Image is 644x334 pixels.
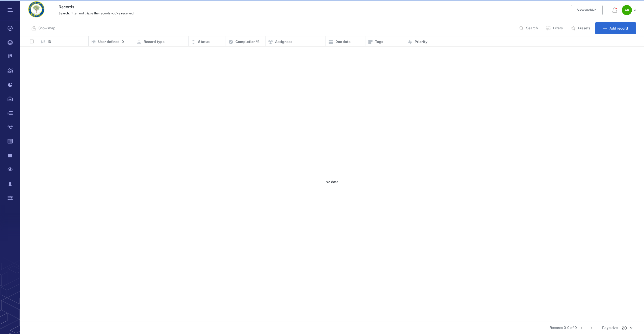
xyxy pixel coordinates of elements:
[577,324,596,332] nav: pagination navigation
[516,22,542,34] button: Search
[571,5,603,15] button: View archive
[526,26,538,31] p: Search
[144,39,165,44] p: Record type
[578,26,590,31] p: Presets
[415,39,427,44] p: Priority
[275,39,292,44] p: Assignees
[98,39,124,44] p: User defined ID
[568,22,594,34] button: Presets
[198,39,209,44] p: Status
[28,1,44,17] img: Orange County Planning Department logo
[28,22,59,34] button: Show map
[335,39,351,44] p: Due date
[543,22,567,34] button: Filters
[375,39,383,44] p: Tags
[28,1,44,19] a: Go home
[59,4,461,10] h3: Records
[622,5,632,15] div: A K
[550,325,577,330] span: Records 0-0 of 0
[595,22,636,34] button: Add record
[48,39,51,44] p: ID
[235,39,259,44] p: Completion %
[59,12,134,15] span: Search, filter and triage the records you've received.
[602,325,618,330] span: Page size
[20,46,644,318] div: No data
[38,26,55,31] p: Show map
[618,325,636,331] div: 20
[622,5,638,15] button: AK
[553,26,563,31] p: Filters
